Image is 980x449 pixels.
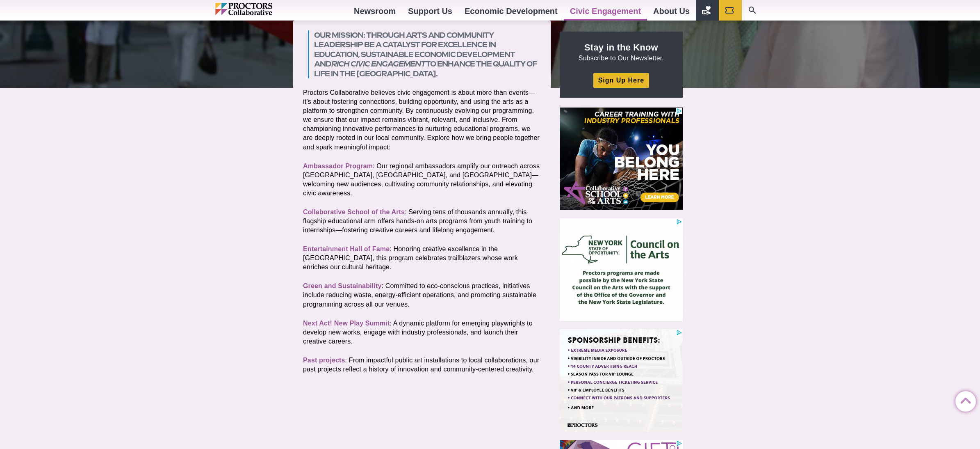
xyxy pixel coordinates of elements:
[560,218,683,321] iframe: Advertisement
[570,41,673,63] p: Subscribe to Our Newsletter.
[303,245,541,272] p: : Honoring creative excellence in the [GEOGRAPHIC_DATA], this program celebrates trailblazers who...
[314,30,541,78] h3: Our mission: Through arts and community leadership be a catalyst for excellence in education, sus...
[303,163,373,170] a: Ambassador Program
[215,3,308,15] img: Proctors logo
[560,108,683,210] iframe: Advertisement
[303,357,345,364] a: Past projects
[303,208,541,235] p: : Serving tens of thousands annually, this flagship educational arm offers hands-on arts programs...
[303,356,541,374] p: : From impactful public art installations to local collaborations, our past projects reflect a hi...
[331,60,426,68] em: rich civic engagement
[303,88,541,152] p: Proctors Collaborative believes civic engagement is about more than events—it’s about fostering c...
[593,73,649,87] a: Sign Up Here
[560,329,683,432] iframe: Advertisement
[303,320,390,327] a: Next Act! New Play Summit
[303,282,541,309] p: : Committed to eco-conscious practices, initiatives include reducing waste, energy-efficient oper...
[303,282,381,289] a: Green and Sustainability
[584,42,658,53] strong: Stay in the Know
[303,319,541,346] p: : A dynamic platform for emerging playwrights to develop new works, engage with industry professi...
[955,392,972,408] a: Back to Top
[303,162,541,198] p: : Our regional ambassadors amplify our outreach across [GEOGRAPHIC_DATA], [GEOGRAPHIC_DATA], and ...
[303,208,405,215] a: Collaborative School of the Arts
[303,245,390,252] a: Entertainment Hall of Fame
